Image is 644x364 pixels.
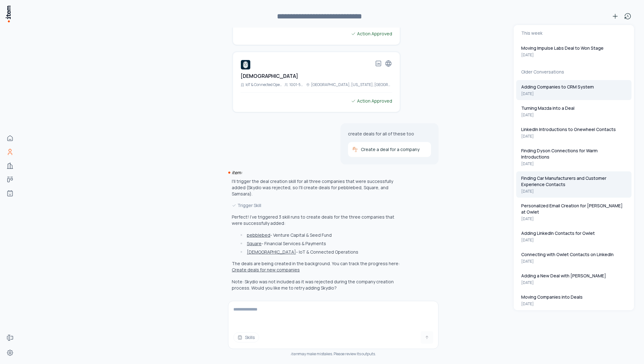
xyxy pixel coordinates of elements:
[516,248,631,268] button: Connecting with Owlet Contacts on LinkedIn[DATE]
[247,240,262,247] button: Square
[289,82,304,87] p: 1001-5000
[521,175,626,188] p: Finding Car Manufacturers and Customer Experience Contacts
[232,169,242,175] i: item:
[246,82,282,87] p: IoT & Connected Operations
[521,189,534,194] p: [DATE]
[4,173,16,186] a: deals
[521,238,534,243] p: [DATE]
[228,351,439,356] div: may make mistakes. Please review its outputs.
[609,10,621,23] button: New conversation
[516,41,631,61] button: Moving Impulse Labs Deal to Won Stage[DATE]
[241,60,251,70] img: Samsara
[521,273,606,279] p: Adding a New Deal with [PERSON_NAME]
[232,202,401,209] div: Trigger Skill
[516,144,631,170] button: Finding Dyson Connections for Warm Introductions[DATE]
[521,251,614,258] p: Connecting with Owlet Contacts on LinkedIn
[521,301,534,306] p: [DATE]
[232,178,401,197] p: I'll trigger the deal creation skill for all three companies that were successfully added (Skydio...
[4,132,16,144] a: Home
[247,249,296,255] button: [DEMOGRAPHIC_DATA]
[521,280,534,285] p: [DATE]
[516,123,631,143] button: LinkedIn Introductions to Onewheel Contacts[DATE]
[233,332,259,342] button: Skills
[516,25,631,41] div: This week
[239,232,401,238] li: - Venture Capital & Seed Fund
[521,113,534,118] p: [DATE]
[4,346,16,359] a: Settings
[521,91,534,96] p: [DATE]
[239,240,401,247] li: - Financial Services & Payments
[521,203,626,215] p: Personalized Email Creation for [PERSON_NAME] at Owlet
[4,187,16,200] a: Agents
[232,214,401,226] p: Perfect! I've triggered 3 skill runs to create deals for the three companies that were successful...
[241,72,298,80] h2: [DEMOGRAPHIC_DATA]
[521,84,594,90] p: Adding Companies to CRM System
[521,134,534,139] p: [DATE]
[348,131,431,137] p: create deals for all of these too
[247,232,270,238] button: pebblebed
[351,98,392,104] div: Action Approved
[521,216,534,221] p: [DATE]
[516,171,631,198] button: Finding Car Manufacturers and Customer Experience Contacts[DATE]
[348,142,431,157] a: Create a deal for a company
[521,230,595,236] p: Adding LinkedIn Contacts for Owlet
[516,64,631,80] div: Older Conversations
[516,290,631,310] button: Moving Companies into Deals[DATE]
[516,226,631,246] button: Adding LinkedIn Contacts for Owlet[DATE]
[621,10,634,23] button: View history
[245,334,255,341] span: Skills
[4,159,16,172] a: Companies
[232,260,400,273] p: The deals are being created in the background. You can track the progress here:
[239,249,401,255] li: - IoT & Connected Operations
[352,146,358,153] img: Create a deal for a company
[5,5,11,23] img: Item Brain Logo
[291,351,299,356] i: item
[232,279,401,291] p: Note: Skydio was not included as it was rejected during the company creation process. Would you l...
[521,294,583,300] p: Moving Companies into Deals
[351,30,392,37] div: Action Approved
[521,45,604,51] p: Moving Impulse Labs Deal to Won Stage
[516,101,631,121] button: Turning Mazda into a Deal[DATE]
[521,259,534,264] p: [DATE]
[4,331,16,344] a: Forms
[521,148,626,160] p: Finding Dyson Connections for Warm Introductions
[521,105,574,111] p: Turning Mazda into a Deal
[516,199,631,225] button: Personalized Email Creation for [PERSON_NAME] at Owlet[DATE]
[521,161,534,166] p: [DATE]
[4,146,16,158] a: Contacts
[516,269,631,289] button: Adding a New Deal with [PERSON_NAME][DATE]
[521,126,616,133] p: LinkedIn Introductions to Onewheel Contacts
[311,82,392,87] p: [GEOGRAPHIC_DATA], [US_STATE], [GEOGRAPHIC_DATA]
[516,80,631,100] button: Adding Companies to CRM System[DATE]
[521,53,534,58] p: [DATE]
[232,267,300,273] button: Create deals for new companies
